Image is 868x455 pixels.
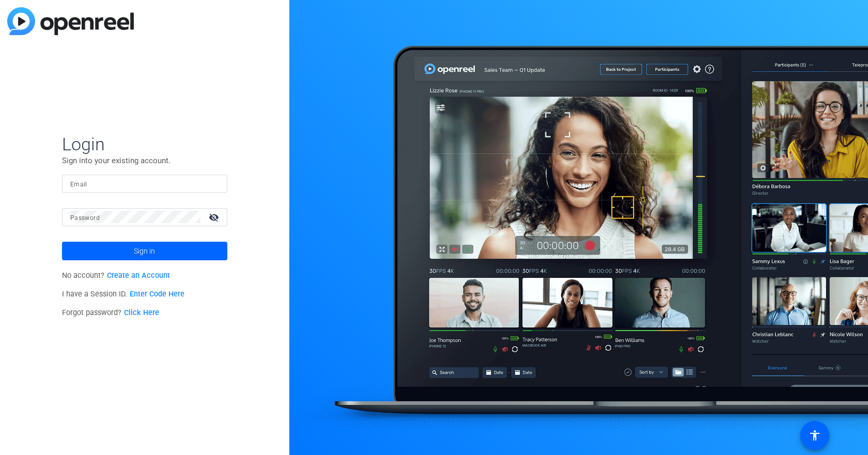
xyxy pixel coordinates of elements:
[62,242,227,260] button: Sign in
[809,429,821,442] mat-icon: accessibility
[62,271,170,280] span: No account?
[62,308,159,317] span: Forgot password?
[130,290,184,299] a: Enter Code Here
[7,7,134,35] img: blue-gradient.svg
[203,210,227,225] mat-icon: visibility_off
[134,238,155,264] span: Sign in
[70,214,100,222] mat-label: Password
[124,308,159,317] a: Click Here
[62,290,184,299] span: I have a Session ID.
[70,177,219,190] input: Enter Email Address
[62,133,227,155] span: Login
[62,155,227,166] p: Sign into your existing account.
[70,181,87,188] mat-label: Email
[107,271,170,280] a: Create an Account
